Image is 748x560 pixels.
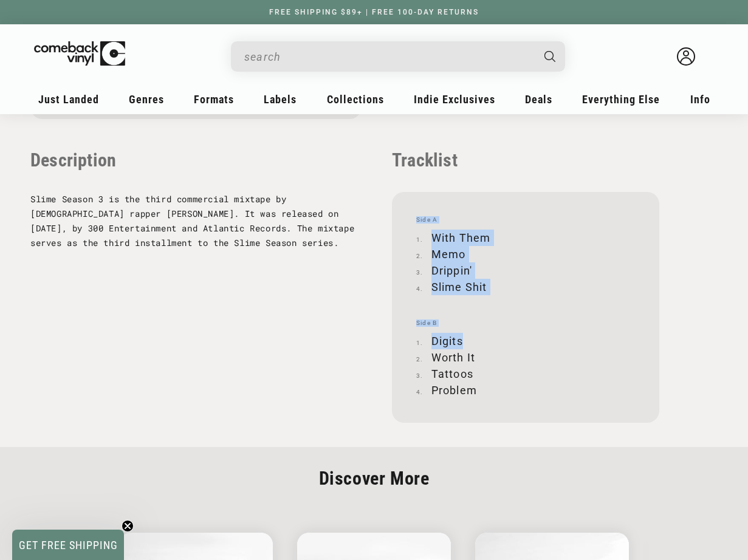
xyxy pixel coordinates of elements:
li: Digits [416,333,635,349]
li: Problem [416,382,635,398]
li: Worth It [416,349,635,366]
input: When autocomplete results are available use up and down arrows to review and enter to select [244,44,532,69]
span: Labels [264,93,297,106]
span: Slime Season 3 is the third commercial mixtape by [DEMOGRAPHIC_DATA] rapper [PERSON_NAME]. It was... [30,193,354,248]
a: FREE SHIPPING $89+ | FREE 100-DAY RETURNS [257,8,491,16]
p: Tracklist [392,149,659,171]
span: Info [690,93,710,106]
span: Indie Exclusives [414,93,495,106]
span: Side A [416,216,635,224]
span: Collections [327,93,384,106]
span: GET FREE SHIPPING [19,539,118,551]
p: Description [30,149,362,171]
div: Search [231,41,565,72]
span: Genres [129,93,164,106]
li: Drippin' [416,262,635,279]
li: With Them [416,230,635,246]
button: Search [534,41,566,72]
li: Tattoos [416,366,635,382]
span: Side B [416,319,635,327]
li: Memo [416,246,635,262]
li: Slime Shit [416,279,635,295]
span: Deals [525,93,552,106]
div: GET FREE SHIPPINGClose teaser [12,530,124,560]
span: Just Landed [38,93,99,106]
span: Everything Else [582,93,660,106]
button: Close teaser [122,520,134,532]
span: Formats [194,93,234,106]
